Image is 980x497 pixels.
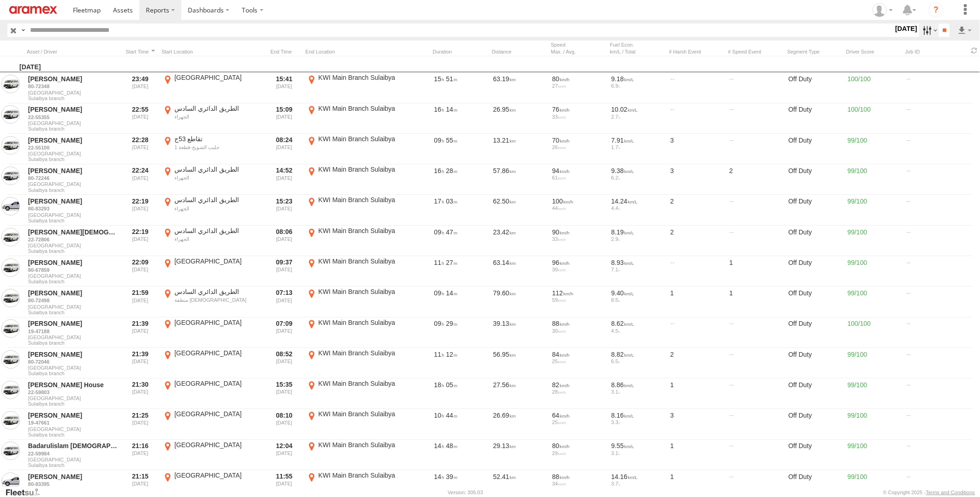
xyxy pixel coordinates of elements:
[123,318,158,347] div: Entered prior to selected date range
[161,349,263,377] label: Click to View Event Location
[611,83,664,89] div: 6.9
[552,258,605,267] div: 96
[161,227,263,255] label: Click to View Event Location
[552,319,605,328] div: 88
[492,73,547,102] div: 63.19
[28,96,118,101] span: Filter Results to this Group
[787,135,843,163] div: Off Duty
[174,205,262,212] div: الجهراء
[1,75,20,93] a: View Asset in Asset Management
[28,273,118,279] span: [GEOGRAPHIC_DATA]
[174,236,262,242] div: الجهراء
[28,473,118,481] a: [PERSON_NAME]
[318,379,406,388] div: KWI Main Branch Sulaibya
[669,441,724,469] div: 1
[123,73,158,102] div: Entered prior to selected date range
[174,73,262,82] div: [GEOGRAPHIC_DATA]
[28,395,118,401] span: [GEOGRAPHIC_DATA]
[28,105,118,114] a: [PERSON_NAME]
[1,473,20,491] a: View Asset in Asset Management
[28,197,118,205] a: [PERSON_NAME]
[611,105,664,114] div: 10.02
[28,419,118,426] a: 19-47661
[28,144,118,151] a: 22-55100
[611,136,664,144] div: 7.91
[552,328,605,334] div: 30
[1,197,20,216] a: View Asset in Asset Management
[929,3,944,18] i: ?
[28,114,118,120] a: 22-55355
[434,259,444,266] span: 11
[28,426,118,432] span: [GEOGRAPHIC_DATA]
[434,289,444,297] span: 09
[846,135,902,163] div: 99/100
[28,304,118,310] span: [GEOGRAPHIC_DATA]
[434,442,444,449] span: 14
[174,349,262,357] div: [GEOGRAPHIC_DATA]
[161,135,263,163] label: Click to View Event Location
[919,24,939,37] label: Search Filter Options
[28,457,118,462] span: [GEOGRAPHIC_DATA]
[28,319,118,328] a: [PERSON_NAME]
[611,75,664,83] div: 9.18
[611,205,664,211] div: 4.4
[28,381,118,389] a: [PERSON_NAME] House
[611,289,664,297] div: 9.40
[174,257,262,265] div: [GEOGRAPHIC_DATA]
[28,236,118,243] a: 22-72806
[28,340,118,346] span: Filter Results to this Group
[446,320,458,327] span: 29
[19,24,27,37] label: Search Query
[123,104,158,133] div: Entered prior to selected date range
[1,289,20,307] a: View Asset in Asset Management
[123,441,158,469] div: Entered prior to selected date range
[492,48,547,55] div: Click to Sort
[267,73,302,102] div: Exited after selected date range
[28,126,118,132] span: Filter Results to this Group
[552,236,605,242] div: 33
[434,137,444,144] span: 09
[669,410,724,438] div: 3
[305,73,407,102] label: Click to View Event Location
[552,228,605,236] div: 90
[267,48,302,55] div: Click to Sort
[28,156,118,162] span: Filter Results to this Group
[161,379,263,408] label: Click to View Event Location
[846,104,902,133] div: 100/100
[552,442,605,450] div: 80
[611,197,664,205] div: 14.24
[492,318,547,347] div: 39.13
[492,441,547,469] div: 29.13
[434,167,444,174] span: 16
[28,462,118,468] span: Filter Results to this Group
[28,371,118,376] span: Filter Results to this Group
[1,258,20,277] a: View Asset in Asset Management
[611,381,664,389] div: 8.86
[28,228,118,236] a: [PERSON_NAME][DEMOGRAPHIC_DATA]
[174,379,262,388] div: [GEOGRAPHIC_DATA]
[161,287,263,316] label: Click to View Event Location
[611,319,664,328] div: 8.62
[174,227,262,235] div: الطريق الدائري السادس
[174,318,262,327] div: [GEOGRAPHIC_DATA]
[669,227,724,255] div: 2
[305,441,407,469] label: Click to View Event Location
[869,3,896,17] div: Gabriel Liwang
[611,442,664,450] div: 9.55
[1,228,20,246] a: View Asset in Asset Management
[492,196,547,224] div: 62.50
[787,349,843,377] div: Off Duty
[174,104,262,113] div: الطريق الدائري السادس
[305,349,407,377] label: Click to View Event Location
[28,442,118,450] a: Badarulislam [DEMOGRAPHIC_DATA]
[28,187,118,193] span: Filter Results to this Group
[446,412,458,419] span: 44
[446,137,458,144] span: 55
[267,257,302,286] div: Exited after selected date range
[611,419,664,425] div: 3.3
[787,287,843,316] div: Off Duty
[28,175,118,181] a: 80-72246
[305,104,407,133] label: Click to View Event Location
[161,318,263,347] label: Click to View Event Location
[28,289,118,297] a: [PERSON_NAME]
